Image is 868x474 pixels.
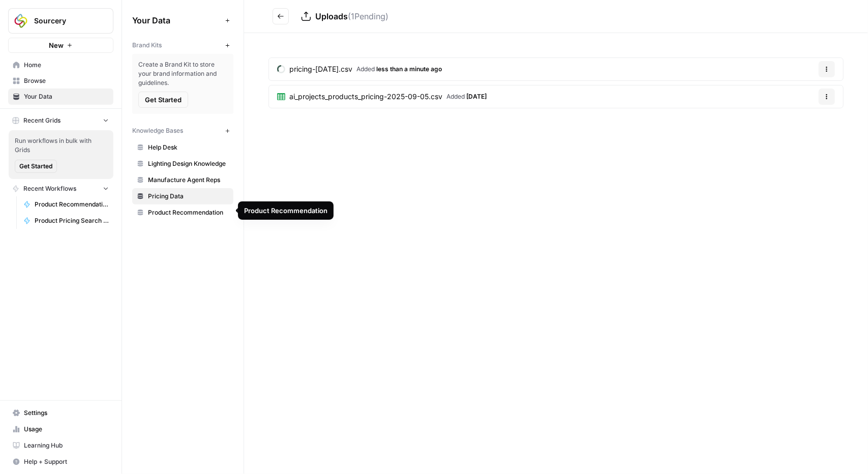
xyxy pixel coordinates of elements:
span: Uploads [315,11,348,21]
span: Get Started [145,95,182,105]
span: Recent Grids [23,116,61,125]
a: Pricing Data [132,188,233,204]
a: Product Recommendation [132,204,233,221]
a: Usage [8,421,113,437]
span: Settings [24,408,109,418]
button: Get Started [15,160,57,173]
span: Lighting Design Knowledge [148,159,229,168]
span: Help Desk [148,143,229,152]
span: ai_projects_products_pricing-2025-09-05.csv [289,92,442,102]
span: Added [356,65,442,74]
a: Your Data [8,88,113,105]
span: Pricing Data [148,192,229,201]
span: Your Data [24,92,109,101]
span: Your Data [132,14,221,26]
button: Go back [273,8,289,24]
a: Product Pricing Search - 2025 [19,213,113,229]
span: Browse [24,76,109,85]
button: Get Started [138,92,188,108]
span: less than a minute ago [376,65,442,73]
button: Help + Support [8,454,113,470]
button: New [8,38,113,53]
button: Recent Grids [8,113,113,128]
a: Manufacture Agent Reps [132,172,233,188]
span: [DATE] [466,93,487,100]
span: Create a Brand Kit to store your brand information and guidelines. [138,60,227,87]
a: pricing-[DATE].csvAdded less than a minute ago [269,58,450,80]
span: Run workflows in bulk with Grids [15,136,107,155]
span: Knowledge Bases [132,126,183,135]
a: Home [8,57,113,73]
span: Brand Kits [132,41,162,50]
span: Manufacture Agent Reps [148,175,229,185]
img: Sourcery Logo [12,12,30,30]
span: Home [24,61,109,70]
span: pricing-[DATE].csv [289,64,352,74]
a: Product Recommendations - 2025 [19,196,113,213]
span: Added [446,92,487,101]
span: Recent Workflows [23,184,76,193]
span: Get Started [19,162,52,171]
span: Sourcery [34,16,96,26]
span: Product Recommendations - 2025 [35,200,109,209]
span: Learning Hub [24,441,109,450]
span: Product Recommendation [148,208,229,217]
a: Browse [8,73,113,89]
span: Usage [24,425,109,434]
button: Workspace: Sourcery [8,8,113,34]
span: ( 1 Pending) [348,11,388,21]
a: Help Desk [132,139,233,156]
span: Help + Support [24,457,109,466]
a: Lighting Design Knowledge [132,156,233,172]
a: Learning Hub [8,437,113,454]
button: Recent Workflows [8,181,113,196]
a: Settings [8,405,113,421]
a: ai_projects_products_pricing-2025-09-05.csvAdded [DATE] [269,85,495,108]
span: New [49,40,64,50]
div: Product Recommendation [244,205,327,216]
span: Product Pricing Search - 2025 [35,216,109,225]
